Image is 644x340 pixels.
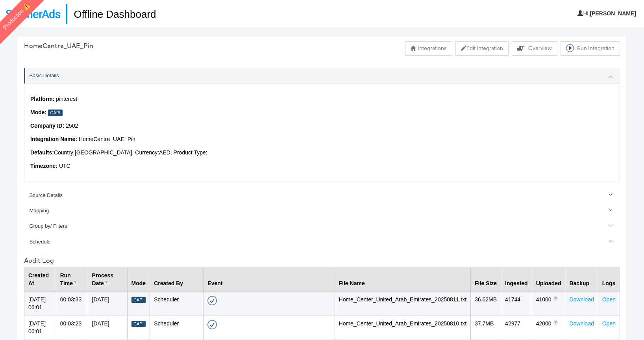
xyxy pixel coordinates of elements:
div: Capi [131,321,146,327]
th: Created At [24,268,56,292]
td: Home_Center_United_Arab_Emirates_20250810.txt [335,316,471,340]
a: Open [602,320,616,327]
th: Logs [598,268,620,292]
td: [DATE] 06:01 [24,316,56,340]
div: Schedule [29,238,616,246]
td: 00:03:23 [56,316,88,340]
td: 00:03:33 [56,292,88,316]
td: [DATE] [88,316,127,340]
td: 37.7 MB [471,316,501,340]
th: File Size [471,268,501,292]
a: Mapping [24,203,620,219]
div: Source Details [29,192,616,199]
td: Home_Center_United_Arab_Emirates_20250811.txt [335,292,471,316]
th: Run Time [56,268,88,292]
th: Event [204,268,335,292]
td: Scheduler [150,292,204,316]
button: Edit Integration [455,41,509,56]
button: Integrations [405,41,452,56]
button: Run Integration [561,41,620,56]
td: [DATE] [88,292,127,316]
strong: Platform: [30,96,54,102]
div: Basic Details [24,84,620,182]
th: Mode [127,268,150,292]
th: Ingested [501,268,532,292]
td: Scheduler [150,316,204,340]
a: Open [602,296,616,303]
td: 42977 [501,316,532,340]
p: HomeCentre_UAE_Pin [30,136,614,143]
div: HomeCentre_UAE_Pin [24,41,93,50]
a: Group by/ Filters [24,219,620,234]
td: 41744 [501,292,532,316]
button: Overview [512,41,557,56]
strong: Timezone: [30,163,57,169]
strong: Defaults: [30,149,54,156]
td: 41000 [532,292,565,316]
a: Source Details [24,188,620,203]
th: Created By [150,268,204,292]
div: Audit Log [24,256,620,265]
a: Basic Details [24,68,620,84]
p: Country: [GEOGRAPHIC_DATA] , Currency: AED , Product Type: [30,149,614,157]
th: Process Date [88,268,127,292]
td: 42000 [532,316,565,340]
p: UTC [30,162,614,170]
strong: Mode: [30,109,46,115]
a: Download [569,320,594,327]
div: Group by/ Filters [29,223,616,230]
th: Backup [565,268,598,292]
div: Capi [48,110,63,116]
img: StitcherAds [6,9,60,18]
div: Mapping [29,207,616,215]
p: pinterest [30,95,614,103]
b: [PERSON_NAME] [590,10,636,17]
strong: Integration Name: [30,136,77,142]
th: Uploaded [532,268,565,292]
td: [DATE] 06:01 [24,292,56,316]
div: Basic Details [29,72,616,80]
a: Download [569,296,594,303]
strong: Company ID: [30,123,64,129]
th: File Name [335,268,471,292]
p: 2502 [30,122,614,130]
h1: Offline Dashboard [66,4,156,24]
div: Capi [131,297,146,303]
a: Schedule [24,234,620,249]
td: 36.62 MB [471,292,501,316]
